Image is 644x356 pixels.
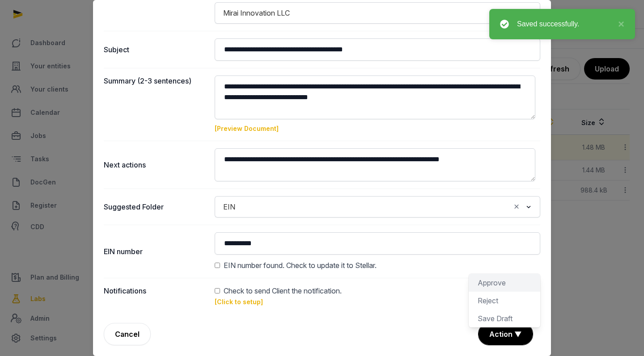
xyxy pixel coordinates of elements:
dt: Summary (2-3 sentences) [104,75,208,134]
a: [Preview Document] [215,125,279,132]
button: close [614,19,624,29]
button: Clear Selected [513,7,521,19]
a: Cancel [104,323,151,345]
dt: Subject [104,38,208,61]
div: Search for option [219,5,536,21]
span: Mirai Innovation LLC [221,7,292,19]
div: Save Draft [469,310,540,327]
button: Clear Selected [513,201,521,213]
div: Saved successfully. [517,19,614,29]
div: Search for option [219,199,536,215]
input: Search for option [294,7,510,19]
div: Reject [469,292,540,310]
span: Check to send Client the notification. [224,285,342,296]
button: Action ▼ [479,323,533,345]
input: Search for option [239,201,510,213]
dt: EIN number [104,232,208,271]
div: Approve [469,274,540,292]
span: EIN [221,201,237,213]
span: EIN number found. Check to update it to Stellar. [224,260,377,271]
dt: Next actions [104,148,208,181]
dt: Notifications [104,285,208,307]
a: [Click to setup] [215,298,263,306]
dt: Suggested Folder [104,196,208,218]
